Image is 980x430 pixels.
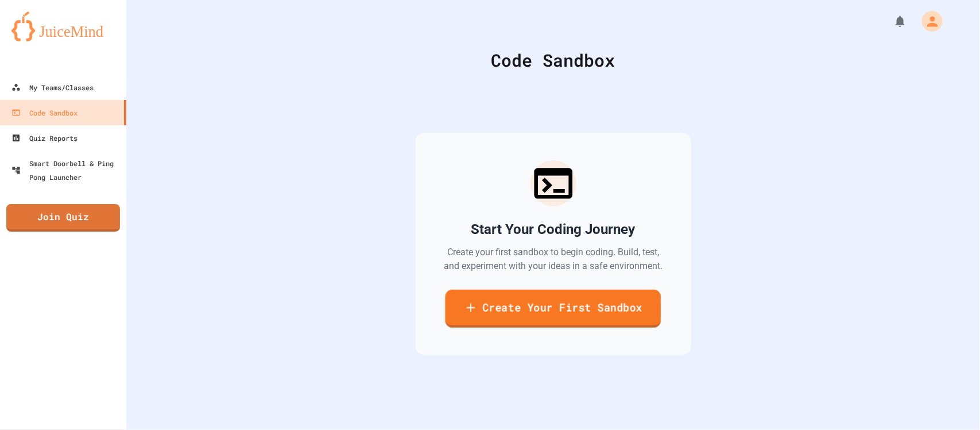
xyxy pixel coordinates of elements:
[11,80,94,94] div: My Teams/Classes
[11,156,122,184] div: Smart Doorbell & Ping Pong Launcher
[471,220,636,239] h2: Start Your Coding Journey
[11,131,78,145] div: Quiz Reports
[872,11,910,31] div: My Notifications
[6,204,120,232] a: Join Quiz
[443,245,664,273] p: Create your first sandbox to begin coding. Build, test, and experiment with your ideas in a safe ...
[446,290,661,328] a: Create Your First Sandbox
[11,11,115,41] img: logo-orange.svg
[910,8,946,34] div: My Account
[11,106,78,120] div: Code Sandbox
[155,47,951,73] div: Code Sandbox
